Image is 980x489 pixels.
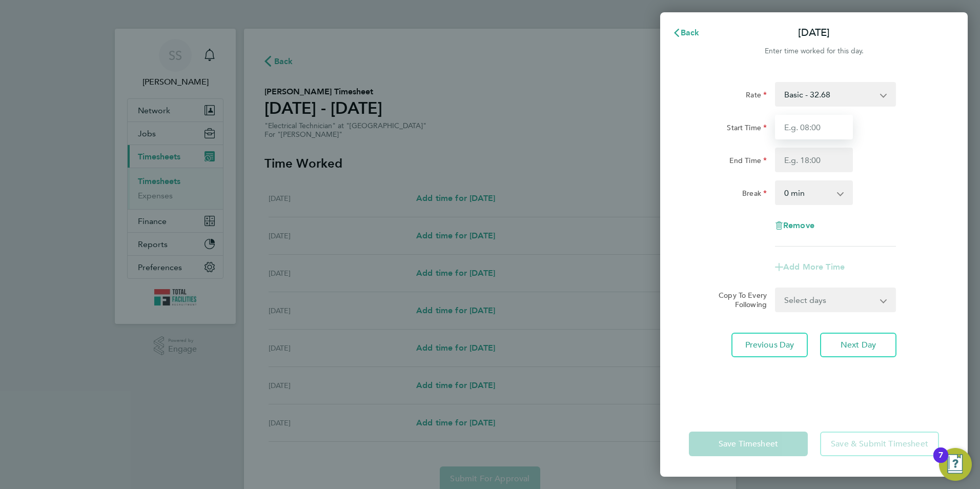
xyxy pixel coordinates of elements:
[742,189,767,201] label: Break
[939,448,972,481] button: Open Resource Center, 7 new notifications
[938,455,943,468] div: 7
[729,156,767,168] label: End Time
[745,340,794,350] span: Previous Day
[710,291,767,309] label: Copy To Every Following
[662,23,710,43] button: Back
[660,45,968,57] div: Enter time worked for this day.
[775,115,853,139] input: E.g. 08:00
[731,333,808,357] button: Previous Day
[775,148,853,172] input: E.g. 18:00
[727,123,767,135] label: Start Time
[841,340,876,350] span: Next Day
[820,333,896,357] button: Next Day
[775,221,814,230] button: Remove
[798,26,830,40] p: [DATE]
[746,90,767,103] label: Rate
[681,28,700,37] span: Back
[783,220,814,230] span: Remove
